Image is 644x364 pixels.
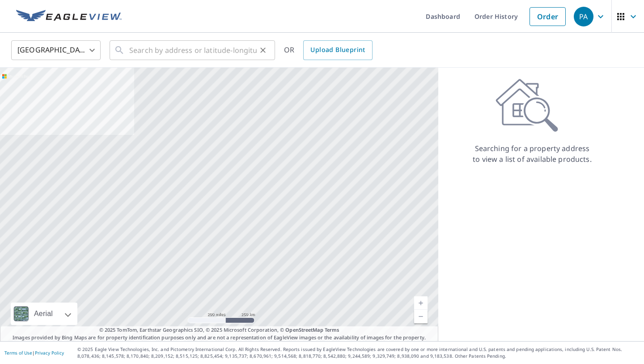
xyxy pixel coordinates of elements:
span: Upload Blueprint [310,44,365,56]
input: Search by address or latitude-longitude [129,38,257,63]
span: © 2025 TomTom, Earthstar Geographics SIO, © 2025 Microsoft Corporation, © [99,326,339,334]
img: EV Logo [16,10,122,23]
div: Aerial [31,303,55,325]
div: OR [284,40,373,60]
a: Terms of Use [4,350,32,356]
button: Clear [257,44,269,56]
div: PA [574,7,593,26]
a: Terms [325,326,339,333]
p: © 2025 Eagle View Technologies, Inc. and Pictometry International Corp. All Rights Reserved. Repo... [77,346,640,360]
a: OpenStreetMap [285,326,323,333]
a: Privacy Policy [35,350,64,356]
p: | [4,350,64,355]
a: Upload Blueprint [303,40,372,60]
a: Order [530,7,566,26]
a: Current Level 5, Zoom In [414,296,428,310]
a: Current Level 5, Zoom Out [414,310,428,323]
div: [GEOGRAPHIC_DATA] [11,38,101,63]
p: Searching for a property address to view a list of available products. [472,143,592,165]
div: Aerial [11,303,77,325]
